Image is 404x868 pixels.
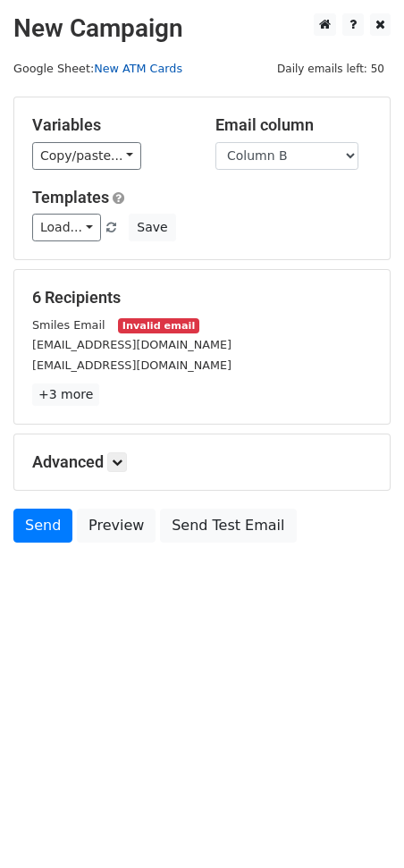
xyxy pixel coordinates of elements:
[13,509,72,543] a: Send
[32,318,105,332] small: Smiles Email
[32,214,101,241] a: Load...
[271,62,391,75] a: Daily emails left: 50
[32,383,99,406] a: +3 more
[77,509,156,543] a: Preview
[32,142,141,170] a: Copy/paste...
[129,214,175,241] button: Save
[315,782,404,868] iframe: Chat Widget
[13,13,391,44] h2: New Campaign
[118,318,198,333] small: Invalid email
[271,59,391,79] span: Daily emails left: 50
[13,62,182,75] small: Google Sheet:
[32,358,231,372] small: [EMAIL_ADDRESS][DOMAIN_NAME]
[32,452,372,472] h5: Advanced
[32,338,231,351] small: [EMAIL_ADDRESS][DOMAIN_NAME]
[32,288,372,308] h5: 6 Recipients
[94,62,182,75] a: New ATM Cards
[160,509,296,543] a: Send Test Email
[32,115,189,135] h5: Variables
[32,188,109,206] a: Templates
[215,115,372,135] h5: Email column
